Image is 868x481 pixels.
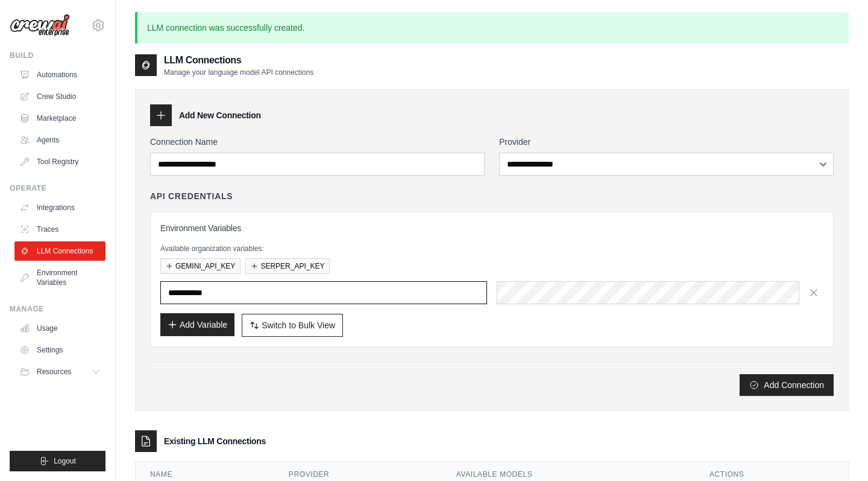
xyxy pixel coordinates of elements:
[150,190,233,202] h4: API Credentials
[10,304,105,314] div: Manage
[14,263,105,292] a: Environment Variables
[54,456,76,466] span: Logout
[14,340,105,360] a: Settings
[10,14,70,37] img: Logo
[14,319,105,338] a: Usage
[14,130,105,150] a: Agents
[164,435,266,447] h3: Existing LLM Connections
[160,222,823,234] h3: Environment Variables
[160,258,241,274] button: GEMINI_API_KEY
[14,109,105,128] a: Marketplace
[160,313,234,336] button: Add Variable
[242,314,343,337] button: Switch to Bulk View
[10,51,105,60] div: Build
[10,183,105,193] div: Operate
[150,136,485,148] label: Connection Name
[135,12,849,43] p: LLM connection was successfully created.
[14,152,105,171] a: Tool Registry
[14,220,105,239] a: Traces
[14,198,105,217] a: Integrations
[14,87,105,106] a: Crew Studio
[262,319,335,331] span: Switch to Bulk View
[14,65,105,84] a: Automations
[10,451,105,471] button: Logout
[160,244,823,253] p: Available organization variables:
[179,109,261,121] h3: Add New Connection
[740,374,834,396] button: Add Connection
[14,241,105,261] a: LLM Connections
[164,68,313,77] p: Manage your language model API connections
[14,362,105,381] button: Resources
[37,367,71,377] span: Resources
[164,53,313,68] h2: LLM Connections
[245,258,330,274] button: SERPER_API_KEY
[499,136,834,148] label: Provider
